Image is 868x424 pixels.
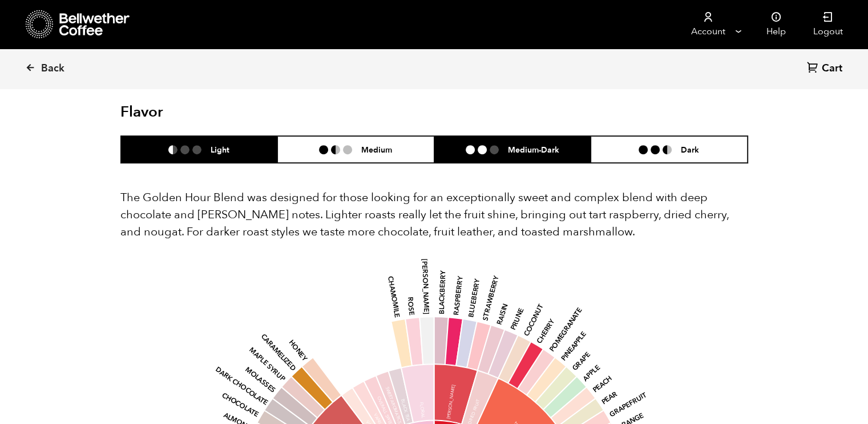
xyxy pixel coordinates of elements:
span: Back [41,62,64,75]
h6: Dark [681,145,699,154]
span: Cart [822,62,842,75]
p: The Golden Hour Blend was designed for those looking for an exceptionally sweet and complex blend... [120,189,748,241]
h6: Medium-Dark [508,145,559,154]
h6: Light [211,145,229,154]
h6: Medium [361,145,392,154]
a: Cart [807,61,845,77]
h2: Flavor [120,103,330,121]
